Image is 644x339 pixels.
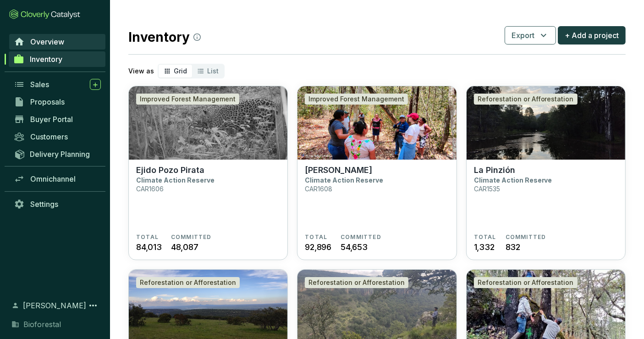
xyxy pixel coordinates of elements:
[305,165,372,175] p: [PERSON_NAME]
[341,241,368,253] span: 54,653
[171,233,212,241] span: COMMITTED
[207,67,219,75] span: List
[9,51,105,67] a: Inventory
[30,132,68,141] span: Customers
[128,86,288,260] a: Ejido Pozo PirataImproved Forest ManagementEjido Pozo PirataClimate Action ReserveCAR1606TOTAL84,...
[128,28,201,47] h2: Inventory
[30,37,64,46] span: Overview
[305,233,327,241] span: TOTAL
[558,26,626,44] button: + Add a project
[466,86,626,260] a: La Pinzión Reforestation or AfforestationLa PinziónClimate Action ReserveCAR1535TOTAL1,332COMMITT...
[474,241,495,253] span: 1,332
[9,129,105,144] a: Customers
[30,200,58,209] span: Settings
[474,165,515,175] p: La Pinzión
[341,233,381,241] span: COMMITTED
[9,94,105,110] a: Proposals
[158,64,225,78] div: segmented control
[474,185,500,193] p: CAR1535
[297,86,456,160] img: Ejido Gavilanes
[512,30,534,41] span: Export
[23,319,61,330] span: Bioforestal
[136,185,164,193] p: CAR1606
[9,34,105,50] a: Overview
[565,30,619,41] span: + Add a project
[297,86,457,260] a: Ejido GavilanesImproved Forest Management[PERSON_NAME]Climate Action ReserveCAR1608TOTAL92,896COM...
[9,77,105,92] a: Sales
[174,67,187,75] span: Grid
[136,241,162,253] span: 84,013
[467,86,625,160] img: La Pinzión
[305,277,408,288] div: Reforestation or Afforestation
[128,67,154,76] p: View as
[171,241,198,253] span: 48,087
[305,241,331,253] span: 92,896
[9,146,105,161] a: Delivery Planning
[30,55,62,64] span: Inventory
[30,115,73,124] span: Buyer Portal
[136,165,204,175] p: Ejido Pozo Pirata
[30,97,65,106] span: Proposals
[23,300,86,311] span: [PERSON_NAME]
[505,26,556,44] button: Export
[9,111,105,127] a: Buyer Portal
[30,80,49,89] span: Sales
[305,94,408,105] div: Improved Forest Management
[506,241,520,253] span: 832
[305,176,383,184] p: Climate Action Reserve
[474,176,552,184] p: Climate Action Reserve
[30,150,90,159] span: Delivery Planning
[136,94,239,105] div: Improved Forest Management
[506,233,546,241] span: COMMITTED
[136,277,240,288] div: Reforestation or Afforestation
[30,174,76,183] span: Omnichannel
[129,86,287,160] img: Ejido Pozo Pirata
[474,277,578,288] div: Reforestation or Afforestation
[136,233,159,241] span: TOTAL
[9,196,105,212] a: Settings
[9,171,105,187] a: Omnichannel
[474,233,496,241] span: TOTAL
[136,176,215,184] p: Climate Action Reserve
[305,185,332,193] p: CAR1608
[474,94,578,105] div: Reforestation or Afforestation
